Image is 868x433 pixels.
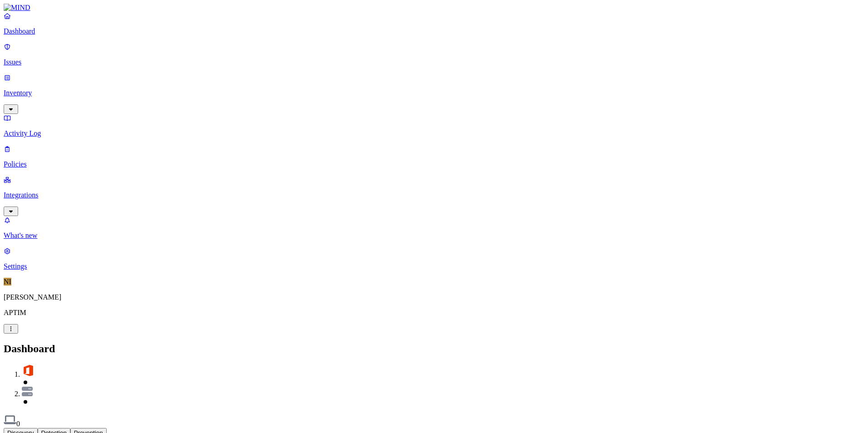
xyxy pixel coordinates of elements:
p: Integrations [4,191,864,199]
span: NI [4,278,11,285]
img: svg%3e [22,364,35,377]
a: Policies [4,145,864,168]
span: 0 [16,420,20,428]
img: svg%3e [22,387,33,396]
p: Dashboard [4,27,864,35]
a: Activity Log [4,114,864,138]
a: Issues [4,43,864,66]
p: Settings [4,262,864,271]
p: Issues [4,58,864,66]
a: Dashboard [4,12,864,35]
p: Policies [4,160,864,168]
p: What's new [4,231,864,240]
a: Settings [4,247,864,271]
a: What's new [4,216,864,240]
p: APTIM [4,309,864,317]
p: Inventory [4,89,864,97]
h2: Dashboard [4,343,864,355]
img: svg%3e [4,413,16,426]
p: Activity Log [4,129,864,138]
a: Integrations [4,176,864,215]
p: [PERSON_NAME] [4,293,864,301]
a: MIND [4,4,864,12]
img: MIND [4,4,30,12]
a: Inventory [4,74,864,113]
